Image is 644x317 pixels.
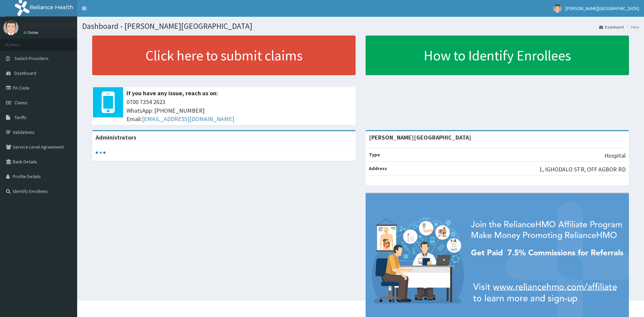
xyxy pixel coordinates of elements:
a: [EMAIL_ADDRESS][DOMAIN_NAME] [142,115,234,123]
svg: audio-loading [96,148,106,158]
b: Address [369,165,387,171]
img: User Image [3,20,18,35]
b: Type [369,152,380,158]
span: 0700 7354 2623 WhatsApp: [PHONE_NUMBER] Email: [126,98,352,123]
p: [PERSON_NAME][GEOGRAPHIC_DATA] [23,22,123,28]
span: Claims [14,100,28,106]
a: Click here to submit claims [92,36,356,75]
span: [PERSON_NAME][GEOGRAPHIC_DATA] [566,5,639,11]
a: Online [23,30,40,35]
img: User Image [553,4,561,13]
h1: Dashboard - [PERSON_NAME][GEOGRAPHIC_DATA] [82,22,639,31]
span: Tariffs [14,114,26,120]
b: If you have any issue, reach us on: [126,89,218,97]
b: Administrators [96,134,136,141]
span: Dashboard [14,70,36,76]
strong: [PERSON_NAME][GEOGRAPHIC_DATA] [369,134,471,141]
a: How to Identify Enrollees [366,36,629,75]
p: 1, IGHODALO STR, OFF AGBOR RD [539,165,626,174]
span: Switch Providers [14,55,49,61]
p: Hospital [604,151,626,160]
li: Here [625,24,639,30]
a: Dashboard [599,24,624,30]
